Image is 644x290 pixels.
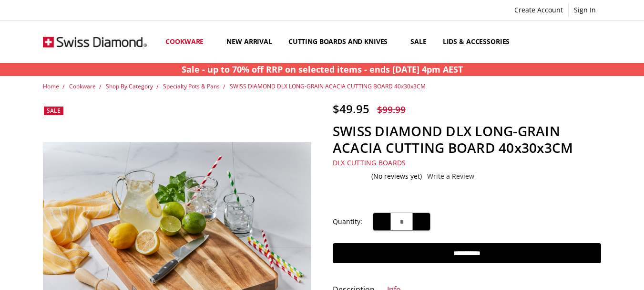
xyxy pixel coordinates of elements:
[333,123,601,156] h1: SWISS DIAMOND DLX LONG-GRAIN ACACIA CUTTING BOARD 40x30x3CM
[402,21,434,63] a: Sale
[333,216,362,227] label: Quantity:
[280,21,403,63] a: Cutting boards and knives
[377,103,406,116] span: $99.99
[371,172,422,180] span: (No reviews yet)
[333,158,406,167] a: DLX Cutting Boards
[218,21,280,63] a: New arrival
[106,82,153,90] a: Shop By Category
[524,21,582,63] a: Top Sellers
[509,3,568,17] a: Create Account
[157,21,218,63] a: Cookware
[43,82,59,90] a: Home
[163,82,220,90] a: Specialty Pots & Pans
[427,172,474,180] a: Write a Review
[230,82,426,90] a: SWISS DIAMOND DLX LONG-GRAIN ACACIA CUTTING BOARD 40x30x3CM
[182,64,463,75] strong: Sale - up to 70% off RRP on selected items - ends [DATE] 4pm AEST
[47,107,61,115] span: Sale
[43,21,147,63] img: Free Shipping On Every Order
[435,21,524,63] a: Lids & Accessories
[69,82,96,90] a: Cookware
[333,101,369,117] span: $49.95
[569,3,601,17] a: Sign In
